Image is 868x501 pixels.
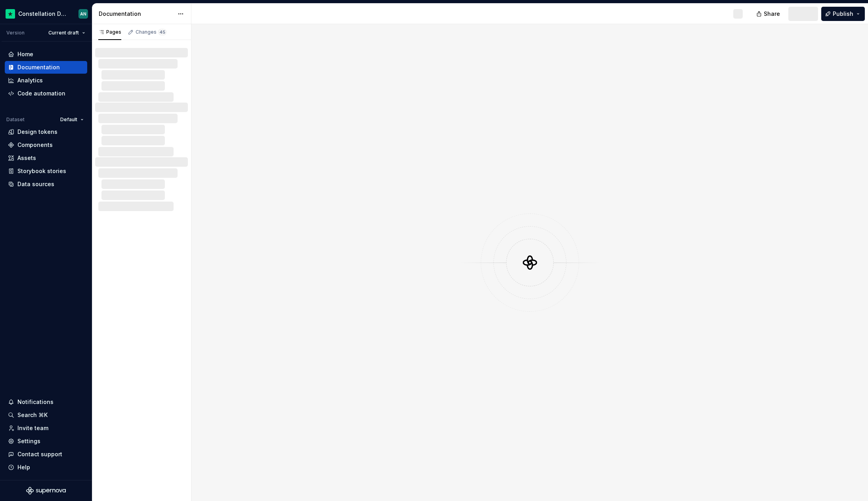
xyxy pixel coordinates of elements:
[45,27,89,38] button: Current draft
[5,126,87,138] a: Design tokens
[158,29,166,35] span: 45
[5,461,87,474] button: Help
[99,10,174,18] div: Documentation
[17,141,53,149] div: Components
[17,167,66,175] div: Storybook stories
[17,180,54,188] div: Data sources
[2,5,90,22] button: Constellation Design SystemAN
[6,116,25,123] div: Dataset
[6,30,25,36] div: Version
[17,463,30,471] div: Help
[18,10,69,18] div: Constellation Design System
[6,9,15,19] img: d602db7a-5e75-4dfe-a0a4-4b8163c7bad2.png
[5,422,87,434] a: Invite team
[48,30,79,36] span: Current draft
[80,11,86,17] div: AN
[5,87,87,100] a: Code automation
[752,7,785,21] button: Share
[17,50,33,58] div: Home
[5,396,87,408] button: Notifications
[5,435,87,448] a: Settings
[17,398,54,406] div: Notifications
[821,7,865,21] button: Publish
[17,450,62,458] div: Contact support
[5,61,87,74] a: Documentation
[136,29,166,35] div: Changes
[764,10,780,18] span: Share
[60,116,77,123] span: Default
[98,29,121,35] div: Pages
[17,90,65,97] div: Code automation
[17,411,48,419] div: Search ⌘K
[833,10,853,18] span: Publish
[17,154,36,162] div: Assets
[5,448,87,461] button: Contact support
[5,48,87,61] a: Home
[57,114,87,125] button: Default
[5,165,87,177] a: Storybook stories
[26,487,66,495] svg: Supernova Logo
[17,63,60,71] div: Documentation
[5,178,87,190] a: Data sources
[5,139,87,151] a: Components
[5,152,87,164] a: Assets
[17,76,43,84] div: Analytics
[5,74,87,87] a: Analytics
[5,409,87,421] button: Search ⌘K
[17,424,48,432] div: Invite team
[17,128,57,136] div: Design tokens
[17,437,40,445] div: Settings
